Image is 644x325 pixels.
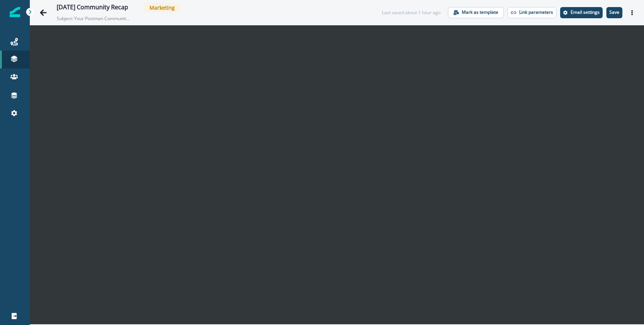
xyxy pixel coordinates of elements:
p: Save [609,10,619,15]
button: Save [606,7,622,18]
span: Marketing [143,3,181,12]
div: Last saved about 1 hour ago [382,9,441,16]
p: Email settings [571,10,600,15]
p: Link parameters [519,10,553,15]
button: Link parameters [508,7,556,18]
button: Actions [626,7,638,18]
p: Subject: Your Postman Community recap: hackathon, career tips, and security [57,12,131,22]
p: Mark as template [462,10,498,15]
button: Settings [560,7,603,18]
button: Go back [36,5,51,20]
div: [DATE] Community Recap [57,4,128,12]
img: Inflection [10,7,20,17]
button: Mark as template [448,7,504,18]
